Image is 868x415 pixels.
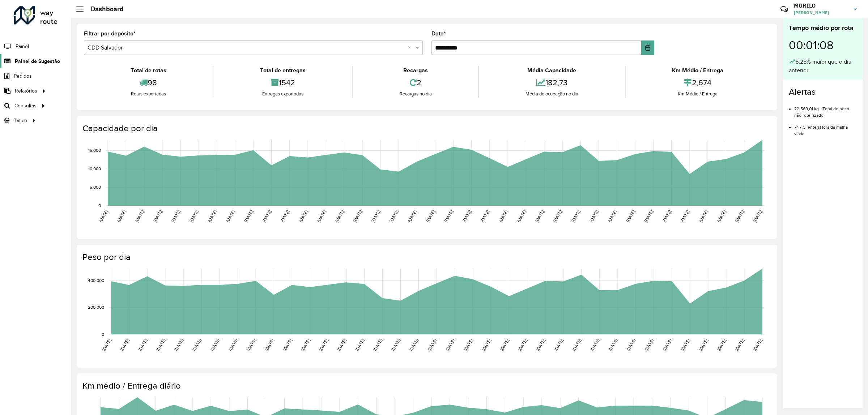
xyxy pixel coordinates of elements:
[228,338,238,352] text: [DATE]
[86,90,211,98] div: Rotas exportadas
[552,209,563,223] text: [DATE]
[215,90,350,98] div: Entregas exportadas
[16,43,29,50] span: Painel
[680,209,690,223] text: [DATE]
[355,75,476,90] div: 2
[752,209,763,223] text: [DATE]
[192,338,202,352] text: [DATE]
[84,5,124,13] h2: Dashboard
[389,209,399,223] text: [DATE]
[264,338,275,352] text: [DATE]
[282,338,293,352] text: [DATE]
[789,57,857,75] div: 6,25% maior que o dia anterior
[84,29,136,38] label: Filtrar por depósito
[189,209,199,223] text: [DATE]
[354,338,365,352] text: [DATE]
[776,1,792,17] a: Contato Rápido
[734,209,745,223] text: [DATE]
[590,338,600,352] text: [DATE]
[627,75,768,90] div: 2,674
[517,338,528,352] text: [DATE]
[794,2,848,9] h3: MURILO
[716,338,727,352] text: [DATE]
[716,209,727,223] text: [DATE]
[355,66,476,75] div: Recargas
[589,209,599,223] text: [DATE]
[82,123,770,134] h4: Capacidade por dia
[409,338,419,352] text: [DATE]
[152,209,163,223] text: [DATE]
[734,338,745,352] text: [DATE]
[298,209,309,223] text: [DATE]
[463,338,473,352] text: [DATE]
[516,209,527,223] text: [DATE]
[207,209,217,223] text: [DATE]
[680,338,690,352] text: [DATE]
[102,332,104,337] text: 0
[571,338,582,352] text: [DATE]
[82,252,770,262] h4: Peso por dia
[407,209,417,223] text: [DATE]
[88,305,104,310] text: 200,000
[534,209,545,223] text: [DATE]
[789,23,857,33] div: Tempo médio por rota
[641,40,654,55] button: Choose Date
[789,87,857,97] h4: Alertas
[280,209,290,223] text: [DATE]
[215,66,350,75] div: Total de entregas
[98,209,109,223] text: [DATE]
[627,66,768,75] div: Km Médio / Entrega
[86,75,211,90] div: 98
[571,209,581,223] text: [DATE]
[352,209,363,223] text: [DATE]
[88,278,104,283] text: 400,000
[119,338,130,352] text: [DATE]
[14,72,32,80] span: Pedidos
[137,338,148,352] text: [DATE]
[431,29,446,38] label: Data
[171,209,181,223] text: [DATE]
[88,167,101,171] text: 10,000
[88,148,101,153] text: 15,000
[225,209,235,223] text: [DATE]
[443,209,454,223] text: [DATE]
[643,209,654,223] text: [DATE]
[300,338,311,352] text: [DATE]
[174,338,184,352] text: [DATE]
[535,338,546,352] text: [DATE]
[156,338,166,352] text: [DATE]
[318,338,329,352] text: [DATE]
[408,43,414,52] span: Clear all
[794,119,857,137] li: 74 - Cliente(s) fora da malha viária
[98,203,101,208] text: 0
[794,9,848,16] span: [PERSON_NAME]
[334,209,345,223] text: [DATE]
[246,338,256,352] text: [DATE]
[794,100,857,119] li: 22.569,01 kg - Total de peso não roteirizado
[626,338,636,352] text: [DATE]
[86,66,211,75] div: Total de rotas
[789,33,857,57] div: 00:01:08
[461,209,472,223] text: [DATE]
[553,338,564,352] text: [DATE]
[481,66,623,75] div: Média Capacidade
[644,338,654,352] text: [DATE]
[14,102,37,110] span: Consultas
[427,338,437,352] text: [DATE]
[15,57,60,65] span: Painel de Sugestão
[625,209,636,223] text: [DATE]
[90,185,101,189] text: 5,000
[662,338,672,352] text: [DATE]
[371,209,381,223] text: [DATE]
[15,87,37,95] span: Relatórios
[82,381,770,391] h4: Km médio / Entrega diário
[215,75,350,90] div: 1542
[134,209,145,223] text: [DATE]
[355,90,476,98] div: Recargas no dia
[445,338,455,352] text: [DATE]
[480,209,490,223] text: [DATE]
[481,90,623,98] div: Média de ocupação no dia
[499,338,510,352] text: [DATE]
[243,209,254,223] text: [DATE]
[752,338,763,352] text: [DATE]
